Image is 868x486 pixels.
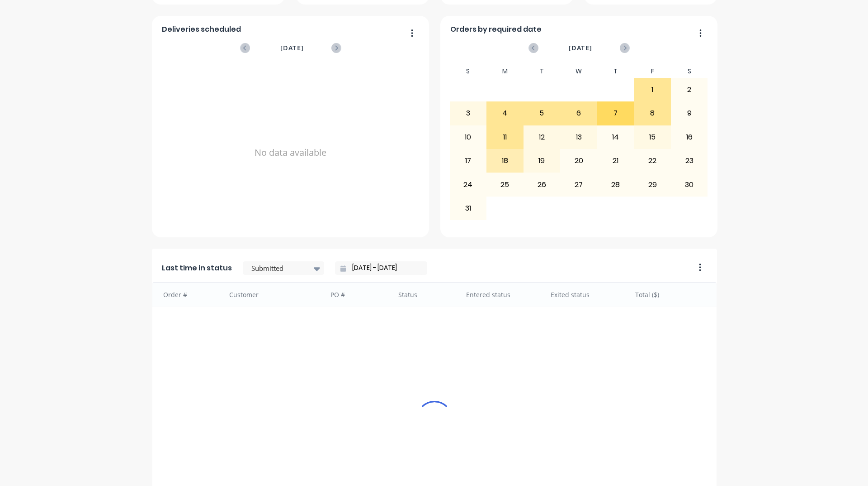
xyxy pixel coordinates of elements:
div: 26 [524,173,560,196]
div: 20 [561,149,597,172]
div: 31 [450,197,486,220]
div: 4 [487,102,523,125]
div: 12 [524,126,560,149]
span: [DATE] [569,43,592,53]
div: S [450,65,487,78]
div: 15 [634,126,670,149]
div: 6 [561,102,597,125]
span: Last time in status [162,263,232,274]
div: 28 [598,173,634,196]
div: 9 [671,102,708,125]
div: 22 [634,149,670,172]
div: 5 [524,102,560,125]
div: 30 [671,173,708,196]
div: S [671,65,708,78]
div: 21 [598,149,634,172]
div: T [524,65,561,78]
span: [DATE] [280,43,304,53]
input: Filter by date [346,261,424,275]
div: 8 [634,102,670,125]
div: 1 [634,78,670,101]
div: T [597,65,634,78]
div: 2 [671,78,708,101]
div: M [486,65,524,78]
div: 3 [450,102,486,125]
div: 29 [634,173,670,196]
div: 18 [487,149,523,172]
div: 25 [487,173,523,196]
div: 13 [561,126,597,149]
div: 16 [671,126,708,149]
div: 17 [450,149,486,172]
div: W [560,65,597,78]
div: 24 [450,173,486,196]
div: 10 [450,126,486,149]
span: Deliveries scheduled [162,24,241,35]
div: 19 [524,149,560,172]
div: 11 [487,126,523,149]
div: 27 [561,173,597,196]
div: 7 [598,102,634,125]
div: 23 [671,149,708,172]
div: F [634,65,671,78]
div: No data available [162,65,420,241]
div: 14 [598,126,634,149]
